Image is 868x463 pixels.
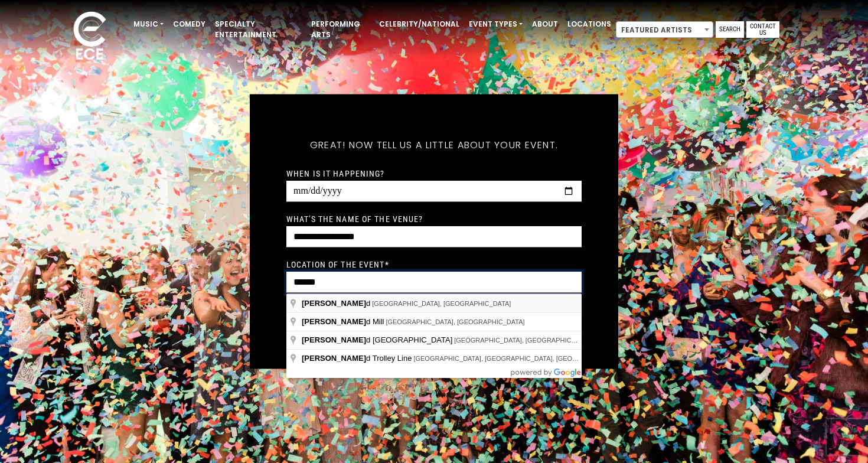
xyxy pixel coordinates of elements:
a: Locations [563,14,616,34]
label: When is it happening? [286,168,385,179]
span: [GEOGRAPHIC_DATA], [GEOGRAPHIC_DATA] [386,318,524,325]
span: d [GEOGRAPHIC_DATA] [302,335,454,344]
span: d Mill [302,317,386,326]
span: [GEOGRAPHIC_DATA], [GEOGRAPHIC_DATA], [GEOGRAPHIC_DATA] [413,355,624,362]
a: Music [129,14,168,34]
a: Celebrity/National [374,14,464,34]
a: Event Types [464,14,527,34]
span: Featured Artists [616,21,713,38]
label: What's the name of the venue? [286,214,423,224]
span: [PERSON_NAME] [302,317,366,326]
span: [PERSON_NAME] [302,335,366,344]
a: About [527,14,563,34]
span: [PERSON_NAME] [302,299,366,308]
span: Featured Artists [616,22,713,38]
span: [PERSON_NAME] [302,354,366,363]
span: d [302,299,372,308]
img: ece_new_logo_whitev2-1.png [60,8,119,66]
span: d Trolley Line [302,354,413,363]
span: [GEOGRAPHIC_DATA], [GEOGRAPHIC_DATA] [372,300,511,307]
a: Specialty Entertainment [210,14,306,45]
h5: Great! Now tell us a little about your event. [286,124,582,167]
a: Comedy [168,14,210,34]
span: [GEOGRAPHIC_DATA], [GEOGRAPHIC_DATA], [GEOGRAPHIC_DATA] [454,337,664,344]
a: Contact Us [746,21,779,38]
label: Location of the event [286,259,389,270]
a: Search [716,21,744,38]
a: Performing Arts [306,14,374,45]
